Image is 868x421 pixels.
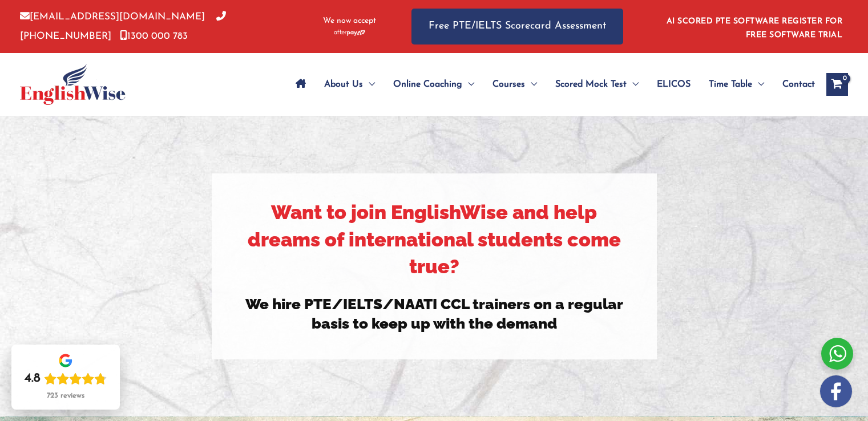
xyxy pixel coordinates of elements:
[393,64,462,104] span: Online Coaching
[462,64,474,104] span: Menu Toggle
[324,64,363,104] span: About Us
[411,9,623,44] a: Free PTE/IELTS Scorecard Assessment
[286,64,815,104] nav: Site Navigation: Main Menu
[782,64,815,104] span: Contact
[363,64,375,104] span: Menu Toggle
[546,64,648,104] a: Scored Mock TestMenu Toggle
[820,375,852,407] img: white-facebook.png
[826,73,848,96] a: View Shopping Cart, empty
[25,371,41,387] div: 4.8
[657,64,691,104] span: ELICOS
[47,391,84,400] div: 723 reviews
[20,12,205,22] a: [EMAIL_ADDRESS][DOMAIN_NAME]
[20,64,126,105] img: cropped-ew-logo
[243,295,625,334] h3: We hire PTE/IELTS/NAATI CCL trainers on a regular basis to keep up with the demand
[773,64,815,104] a: Contact
[120,31,188,41] a: 1300 000 783
[248,201,621,278] strong: Want to join EnglishWise and help dreams of international students come true?
[384,64,483,104] a: Online CoachingMenu Toggle
[334,30,365,36] img: Afterpay-Logo
[752,64,764,104] span: Menu Toggle
[492,64,525,104] span: Courses
[315,64,384,104] a: About UsMenu Toggle
[20,12,226,41] a: [PHONE_NUMBER]
[660,8,848,45] aside: Header Widget 1
[709,64,752,104] span: Time Table
[483,64,546,104] a: CoursesMenu Toggle
[700,64,773,104] a: Time TableMenu Toggle
[648,64,700,104] a: ELICOS
[555,64,627,104] span: Scored Mock Test
[525,64,537,104] span: Menu Toggle
[667,17,843,39] a: AI SCORED PTE SOFTWARE REGISTER FOR FREE SOFTWARE TRIAL
[323,15,376,27] span: We now accept
[25,371,107,387] div: Rating: 4.8 out of 5
[627,64,639,104] span: Menu Toggle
